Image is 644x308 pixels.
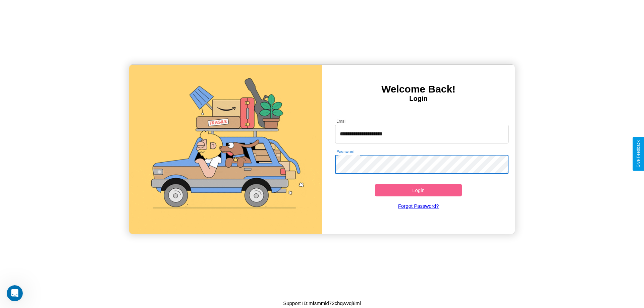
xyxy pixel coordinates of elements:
[336,149,354,155] label: Password
[322,83,515,95] h3: Welcome Back!
[332,196,505,215] a: Forgot Password?
[7,285,23,301] iframe: Intercom live chat
[336,118,347,124] label: Email
[322,95,515,103] h4: Login
[129,65,322,234] img: gif
[375,184,462,196] button: Login
[636,140,641,168] div: Give Feedback
[283,299,361,308] p: Support ID: mfsmmld72chqwvql8ml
